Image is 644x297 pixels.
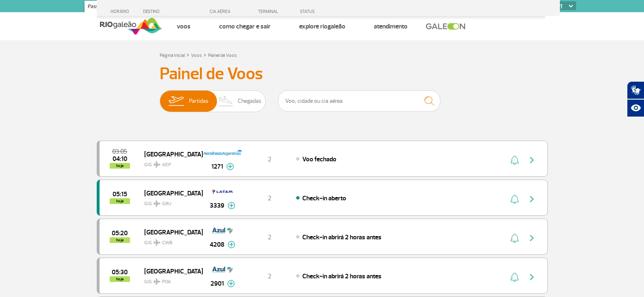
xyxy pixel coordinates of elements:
[154,278,160,285] img: destiny_airplane.svg
[219,22,271,30] a: Como chegar e sair
[144,149,196,159] span: [GEOGRAPHIC_DATA]
[302,155,336,163] span: Voo fechado
[162,278,171,286] span: POA
[527,272,537,282] img: seta-direita-painel-voo.svg
[214,91,238,112] img: slider-desembarque
[85,1,118,14] a: Passageiros
[208,52,237,59] a: Painel de Voos
[510,233,519,243] img: sino-painel-voo.svg
[227,280,235,287] img: mais-info-painel-voo.svg
[228,202,235,209] img: mais-info-painel-voo.svg
[510,272,519,282] img: sino-painel-voo.svg
[228,241,235,248] img: mais-info-painel-voo.svg
[302,272,382,280] span: Check-in abrirá 2 horas antes
[144,157,196,169] span: GIG
[154,239,160,246] img: destiny_airplane.svg
[238,91,261,112] span: Chegadas
[112,269,128,275] span: 2025-08-27 05:30:00
[510,194,519,204] img: sino-painel-voo.svg
[510,155,519,165] img: sino-painel-voo.svg
[296,9,362,14] div: STATUS
[110,198,130,204] span: hoje
[144,274,196,286] span: GIG
[154,161,160,168] img: destiny_airplane.svg
[177,22,191,30] a: Voos
[210,201,224,210] span: 3339
[110,163,130,169] span: hoje
[374,22,408,30] a: Atendimento
[112,230,128,236] span: 2025-08-27 05:20:00
[99,9,143,14] div: HORÁRIO
[144,266,196,276] span: [GEOGRAPHIC_DATA]
[527,194,537,204] img: seta-direita-painel-voo.svg
[268,155,271,163] span: 2
[112,149,127,154] span: 2025-08-27 03:05:00
[210,240,224,249] span: 4208
[527,155,537,165] img: seta-direita-painel-voo.svg
[302,194,346,202] span: Check-in aberto
[162,239,172,247] span: CWB
[268,194,271,202] span: 2
[143,9,202,14] div: DESTINO
[110,276,130,282] span: hoje
[144,188,196,198] span: [GEOGRAPHIC_DATA]
[186,50,189,59] a: >
[302,233,382,241] span: Check-in abrirá 2 horas antes
[226,163,234,170] img: mais-info-painel-voo.svg
[210,279,224,288] span: 2901
[627,99,644,117] button: Abrir recursos assistivos.
[113,191,127,197] span: 2025-08-27 05:15:00
[202,9,243,14] div: CIA AÉREA
[160,52,185,59] a: Página Inicial
[110,237,130,243] span: hoje
[627,81,644,117] div: Plugin de acessibilidade da Hand Talk.
[204,50,206,59] a: >
[144,235,196,247] span: GIG
[162,200,171,208] span: GRU
[144,196,196,208] span: GIG
[154,200,160,207] img: destiny_airplane.svg
[268,233,271,241] span: 2
[162,161,171,169] span: AEP
[160,64,485,84] h3: Painel de Voos
[299,22,345,30] a: Explore RIOgaleão
[144,227,196,237] span: [GEOGRAPHIC_DATA]
[211,162,223,171] span: 1271
[627,81,644,99] button: Abrir tradutor de língua de sinais.
[189,91,208,112] span: Partidas
[113,156,127,162] span: 2025-08-27 04:10:57
[268,272,271,280] span: 2
[278,90,440,112] input: Voo, cidade ou cia aérea
[191,52,202,59] a: Voos
[163,91,189,112] img: slider-embarque
[243,9,296,14] div: TERMINAL
[527,233,537,243] img: seta-direita-painel-voo.svg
